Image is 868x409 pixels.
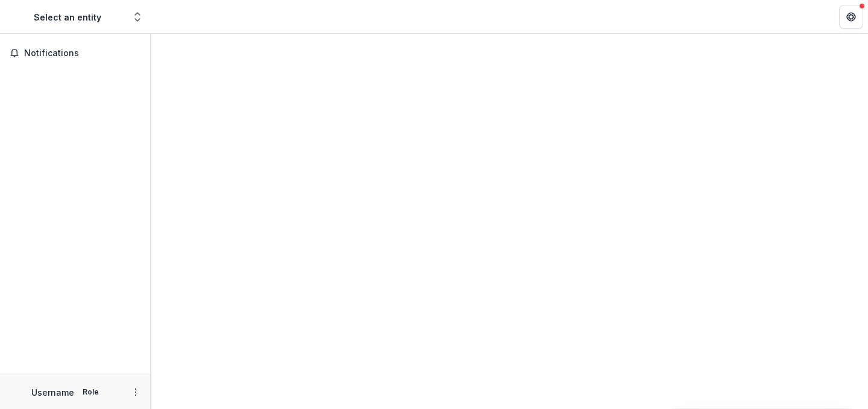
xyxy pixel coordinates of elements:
[24,48,140,59] span: Notifications
[79,387,102,398] p: Role
[839,5,863,29] button: Get Help
[128,385,143,399] button: More
[34,11,101,24] div: Select an entity
[5,43,145,63] button: Notifications
[129,5,146,29] button: Open entity switcher
[31,386,74,399] p: Username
